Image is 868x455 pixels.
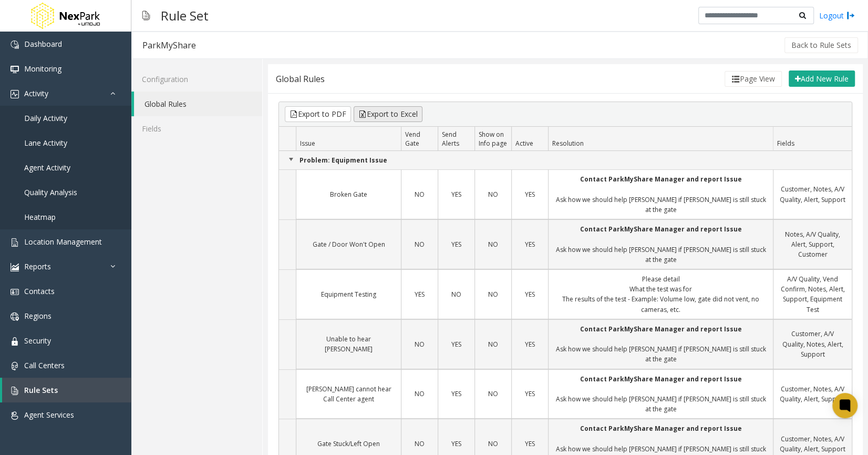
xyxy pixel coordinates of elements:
[580,225,742,234] span: Contact ParkMyShare Manager and report Issue
[24,261,51,271] span: Reports
[488,439,498,448] span: NO
[11,263,19,271] img: 'icon'
[2,378,131,402] a: Rule Sets
[296,219,401,269] td: Gate / Door Won't Open
[474,127,511,151] th: Show on Info page
[285,155,845,165] p: Problem: Equipment Issue
[24,138,67,148] span: Lane Activity
[488,290,498,299] span: NO
[415,290,425,299] span: YES
[11,65,19,74] img: 'icon'
[131,116,262,141] a: Fields
[24,187,77,197] span: Quality Analysis
[24,88,48,98] span: Activity
[287,155,295,164] a: Collapse Group
[24,113,67,123] span: Daily Activity
[296,169,401,219] td: Broken Gate
[451,190,461,199] span: YES
[24,410,74,420] span: Agent Services
[296,369,401,419] td: [PERSON_NAME] cannot hear Call Center agent
[415,190,425,199] span: NO
[784,37,858,53] button: Back to Rule Sets
[131,67,262,92] a: Configuration
[24,360,65,370] span: Call Centers
[580,424,742,433] span: Contact ParkMyShare Manager and report Issue
[525,340,535,349] span: YES
[819,10,855,21] a: Logout
[555,274,767,284] p: Please detail
[24,336,51,346] span: Security
[773,127,852,151] th: Fields
[134,92,262,116] a: Global Rules
[555,344,767,364] p: Ask how we should help [PERSON_NAME] if [PERSON_NAME] is still stuck at the gate
[24,311,51,321] span: Regions
[438,127,474,151] th: Send Alerts
[24,39,62,49] span: Dashboard
[24,286,55,296] span: Contacts
[415,340,425,349] span: NO
[525,290,535,299] span: YES
[276,72,325,86] div: Global Rules
[296,319,401,369] td: Unable to hear [PERSON_NAME]
[773,219,852,269] td: Notes, A/V Quality, Alert, Support, Customer
[846,10,855,21] img: logout
[415,240,425,249] span: NO
[555,245,767,265] p: Ask how we should help [PERSON_NAME] if [PERSON_NAME] is still stuck at the gate
[555,394,767,414] p: Ask how we should help [PERSON_NAME] if [PERSON_NAME] is still stuck at the gate
[451,340,461,349] span: YES
[725,71,782,87] button: Page View
[773,269,852,319] td: A/V Quality, Vend Confirm, Notes, Alert, Support, Equipment Test
[11,337,19,346] img: 'icon'
[525,240,535,249] span: YES
[142,3,150,28] img: pageIcon
[11,90,19,98] img: 'icon'
[488,340,498,349] span: NO
[354,106,422,122] button: Export to Excel
[156,3,214,28] h3: Rule Set
[525,190,535,199] span: YES
[451,439,461,448] span: YES
[415,439,425,448] span: NO
[296,269,401,319] td: Equipment Testing
[415,389,425,398] span: NO
[580,175,742,184] span: Contact ParkMyShare Manager and report Issue
[24,212,56,222] span: Heatmap
[24,163,70,173] span: Agent Activity
[142,38,196,52] div: ParkMyShare
[11,411,19,420] img: 'icon'
[773,169,852,219] td: Customer, Notes, A/V Quality, Alert, Support
[451,240,461,249] span: YES
[773,369,852,419] td: Customer, Notes, A/V Quality, Alert, Support
[24,237,102,247] span: Location Management
[511,127,548,151] th: Active
[580,375,742,383] span: Contact ParkMyShare Manager and report Issue
[401,127,438,151] th: Vend Gate
[11,288,19,296] img: 'icon'
[555,294,767,314] li: The results of the test - Example: Volume low, gate did not vent, no cameras, etc.
[555,195,767,215] p: Ask how we should help [PERSON_NAME] if [PERSON_NAME] is still stuck at the gate
[488,190,498,199] span: NO
[525,439,535,448] span: YES
[11,362,19,370] img: 'icon'
[773,319,852,369] td: Customer, A/V Quality, Notes, Alert, Support
[488,240,498,249] span: NO
[525,389,535,398] span: YES
[296,127,401,151] th: Issue
[24,64,61,74] span: Monitoring
[24,385,58,395] span: Rule Sets
[11,41,19,49] img: 'icon'
[555,284,767,294] li: What the test was for
[11,387,19,395] img: 'icon'
[285,106,351,122] button: Export to PDF
[548,127,773,151] th: Resolution
[11,238,19,247] img: 'icon'
[451,290,461,299] span: NO
[580,325,742,333] span: Contact ParkMyShare Manager and report Issue
[11,312,19,321] img: 'icon'
[451,389,461,398] span: YES
[488,389,498,398] span: NO
[789,70,855,87] button: Add New Rule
